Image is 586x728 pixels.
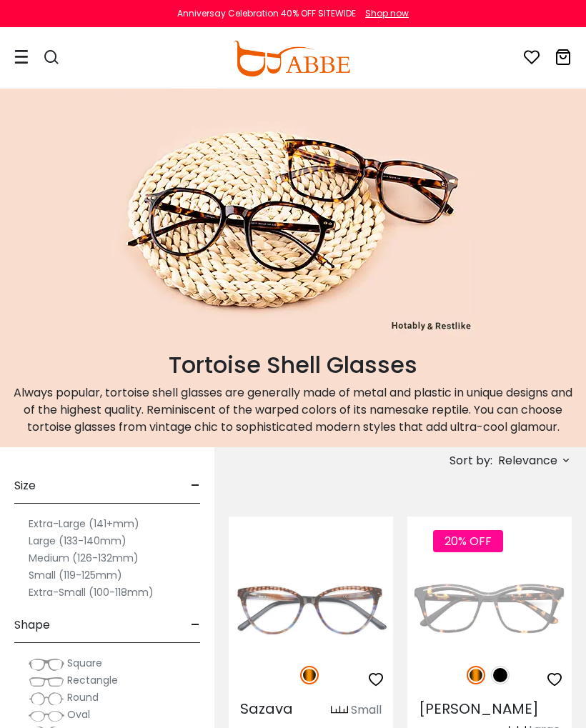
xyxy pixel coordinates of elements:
[300,666,319,684] img: Tortoise
[29,584,154,601] label: Extra-Small (100-118mm)
[67,673,118,687] span: Rectangle
[229,568,393,650] img: Tortoise Sazava - Acetate ,Universal Bridge Fit
[233,41,350,76] img: abbeglasses.com
[29,692,64,706] img: Round.png
[67,690,99,704] span: Round
[29,549,139,567] label: Medium (126-132mm)
[365,7,409,20] div: Shop now
[331,705,348,716] img: size ruler
[29,515,139,532] label: Extra-Large (141+mm)
[177,7,356,20] div: Anniversay Celebration 40% OFF SITEWIDE
[29,674,64,689] img: Rectangle.png
[191,608,200,642] span: -
[29,709,64,723] img: Oval.png
[419,699,539,719] span: [PERSON_NAME]
[467,666,485,684] img: Tortoise
[191,469,200,503] span: -
[433,530,503,552] span: 20% OFF
[29,532,126,549] label: Large (133-140mm)
[450,452,492,469] span: Sort by:
[14,608,50,642] span: Shape
[491,666,510,684] img: Black
[67,656,102,670] span: Square
[358,7,409,19] a: Shop now
[67,707,90,722] span: Oval
[29,657,64,672] img: Square.png
[240,699,293,719] span: Sazava
[111,87,475,337] img: tortoise shell glasses
[29,567,122,584] label: Small (119-125mm)
[351,702,382,719] div: Small
[7,351,579,379] h2: Tortoise Shell Glasses
[407,568,572,650] img: Tortoise Kate - Acetate ,Universal Bridge Fit
[14,469,36,503] span: Size
[498,448,557,474] span: Relevance
[7,384,579,436] p: Always popular, tortoise shell glasses are generally made of metal and plastic in unique designs ...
